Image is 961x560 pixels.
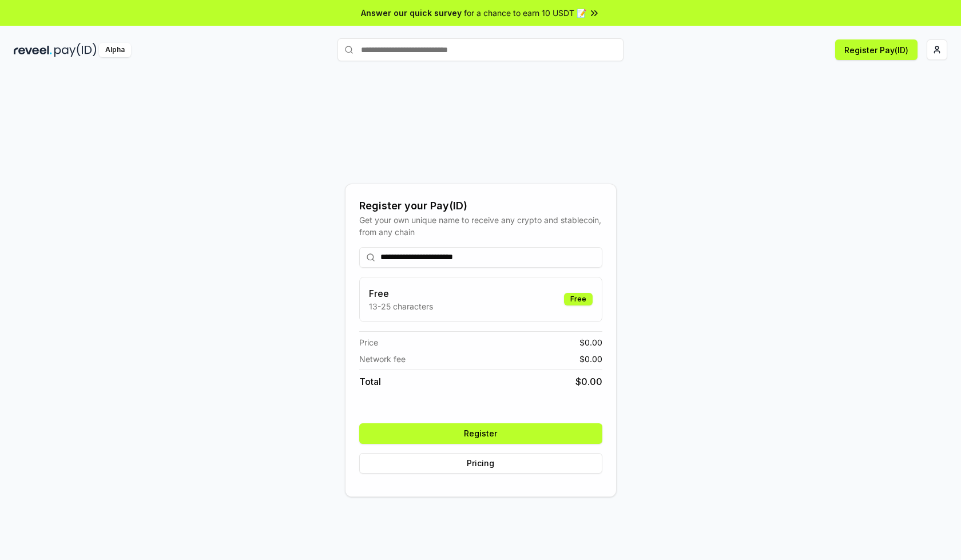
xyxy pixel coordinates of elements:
div: Free [564,293,593,305]
span: Network fee [359,353,406,365]
button: Register Pay(ID) [835,39,918,60]
span: for a chance to earn 10 USDT 📝 [464,7,586,19]
h3: Free [369,287,433,300]
span: $ 0.00 [575,375,602,388]
button: Pricing [359,453,602,474]
img: pay_id [54,43,97,57]
span: Price [359,336,378,348]
button: Register [359,423,602,444]
span: Answer our quick survey [361,7,462,19]
span: $ 0.00 [579,336,602,348]
div: Alpha [99,43,131,57]
img: reveel_dark [14,43,52,57]
span: $ 0.00 [579,353,602,365]
div: Get your own unique name to receive any crypto and stablecoin, from any chain [359,214,602,238]
p: 13-25 characters [369,300,433,312]
div: Register your Pay(ID) [359,198,602,214]
span: Total [359,375,381,388]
